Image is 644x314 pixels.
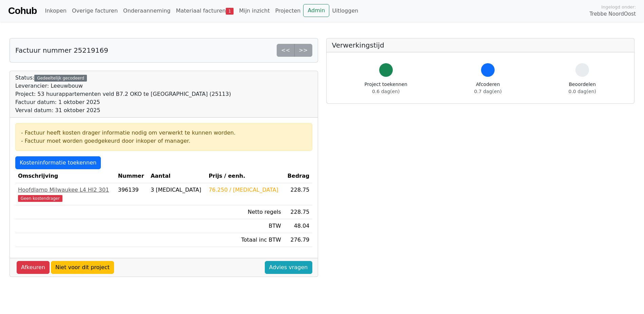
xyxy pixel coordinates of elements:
[115,183,148,205] td: 396139
[206,233,284,247] td: Totaal inc BTW
[226,8,234,15] span: 1
[151,186,203,194] div: 3 [MEDICAL_DATA]
[18,186,112,194] div: Hoofdlamp Milwaukee L4 Hl2 301
[601,4,636,10] span: Ingelogd onder:
[21,137,307,145] div: - Factuur moet worden goedgekeurd door inkoper of manager.
[173,4,236,18] a: Materiaal facturen1
[474,81,502,95] div: Afcoderen
[15,169,115,183] th: Omschrijving
[284,183,312,205] td: 228.75
[569,89,596,94] span: 0.0 dag(en)
[474,89,502,94] span: 0.7 dag(en)
[51,261,114,274] a: Niet voor dit project
[206,219,284,233] td: BTW
[372,89,400,94] span: 0.6 dag(en)
[569,81,596,95] div: Beoordelen
[590,10,636,18] span: Trebbe NoordOost
[15,74,231,115] div: Status:
[236,4,273,18] a: Mijn inzicht
[265,261,312,274] a: Advies vragen
[115,169,148,183] th: Nummer
[42,4,69,18] a: Inkopen
[303,4,329,17] a: Admin
[284,205,312,219] td: 228.75
[15,98,231,106] div: Factuur datum: 1 oktober 2025
[8,3,37,19] a: Cohub
[273,4,303,18] a: Projecten
[206,205,284,219] td: Netto regels
[15,106,231,115] div: Verval datum: 31 oktober 2025
[209,186,281,194] div: 76.250 / [MEDICAL_DATA]
[148,169,206,183] th: Aantal
[206,169,284,183] th: Prijs / eenh.
[17,261,50,274] a: Afkeuren
[365,81,407,95] div: Project toekennen
[284,219,312,233] td: 48.04
[332,41,629,49] h5: Verwerkingstijd
[15,82,231,90] div: Leverancier: Leeuwbouw
[284,169,312,183] th: Bedrag
[329,4,361,18] a: Uitloggen
[18,195,62,202] span: Geen kostendrager
[284,233,312,247] td: 276.79
[69,4,121,18] a: Overige facturen
[15,156,101,169] a: Kosteninformatie toekennen
[15,46,108,54] h5: Factuur nummer 25219169
[21,129,307,137] div: - Factuur heeft kosten drager informatie nodig om verwerkt te kunnen worden.
[34,75,87,82] div: Gedeeltelijk gecodeerd
[121,4,173,18] a: Onderaanneming
[18,186,112,202] a: Hoofdlamp Milwaukee L4 Hl2 301Geen kostendrager
[15,90,231,98] div: Project: 53 huurappartementen veld B7.2 OKO te [GEOGRAPHIC_DATA] (25113)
